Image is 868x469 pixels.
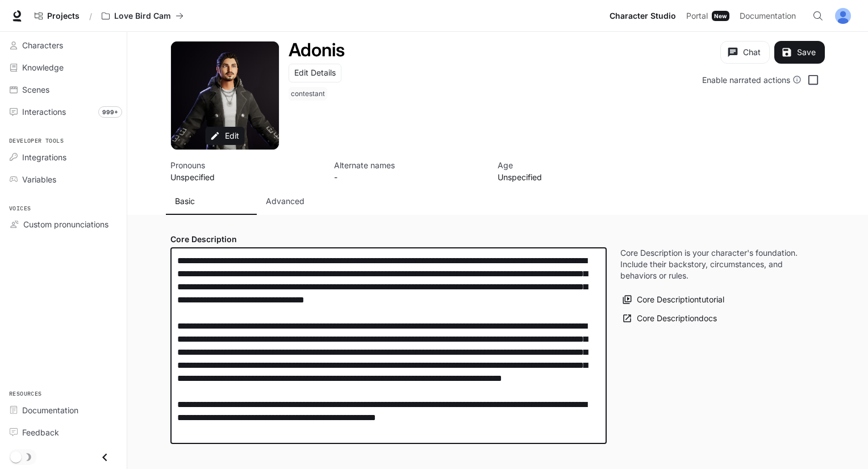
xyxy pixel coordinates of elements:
[5,169,122,189] a: Variables
[22,84,49,96] span: Scenes
[98,106,122,118] span: 999+
[605,5,681,27] a: Character Studio
[170,159,320,183] button: Open character details dialog
[289,87,329,101] span: contestant
[22,151,66,163] span: Integrations
[47,11,80,21] span: Projects
[334,159,484,183] button: Open character details dialog
[22,106,66,118] span: Interactions
[175,196,195,207] p: Basic
[774,41,825,64] button: Save
[5,400,122,420] a: Documentation
[498,159,648,171] p: Age
[291,89,325,98] p: contestant
[5,80,122,99] a: Scenes
[686,9,708,23] span: Portal
[206,127,245,146] button: Edit
[23,218,108,230] span: Custom pronunciations
[289,39,345,61] h1: Adonis
[334,171,484,183] p: -
[170,247,607,444] div: label
[30,5,85,27] a: Go to projects
[832,5,854,27] button: User avatar
[610,9,676,23] span: Character Studio
[5,57,122,77] a: Knowledge
[334,159,484,171] p: Alternate names
[5,214,122,234] a: Custom pronunciations
[170,234,607,245] h4: Core Description
[5,35,122,55] a: Characters
[835,8,851,24] img: User avatar
[289,64,341,82] button: Edit Details
[620,247,811,281] p: Core Description is your character's foundation. Include their backstory, circumstances, and beha...
[807,5,829,27] button: Open Command Menu
[85,10,97,22] div: /
[720,41,770,64] button: Chat
[735,5,804,27] a: Documentation
[170,159,320,171] p: Pronouns
[289,87,329,105] button: Open character details dialog
[171,41,279,150] button: Open character avatar dialog
[97,5,189,27] button: All workspaces
[266,196,304,207] p: Advanced
[114,11,171,21] p: Love Bird Cam
[10,450,22,463] span: Dark mode toggle
[712,11,729,21] div: New
[620,309,720,328] a: Core Descriptiondocs
[170,171,320,183] p: Unspecified
[498,159,648,183] button: Open character details dialog
[22,404,78,416] span: Documentation
[22,426,59,438] span: Feedback
[22,39,63,51] span: Characters
[22,173,56,185] span: Variables
[620,290,727,309] button: Core Descriptiontutorial
[22,61,64,73] span: Knowledge
[171,41,279,150] div: Avatar image
[5,147,122,167] a: Integrations
[5,422,122,442] a: Feedback
[498,171,648,183] p: Unspecified
[702,74,802,86] div: Enable narrated actions
[289,41,345,59] button: Open character details dialog
[682,5,734,27] a: PortalNew
[92,446,118,469] button: Close drawer
[740,9,796,23] span: Documentation
[5,102,122,122] a: Interactions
